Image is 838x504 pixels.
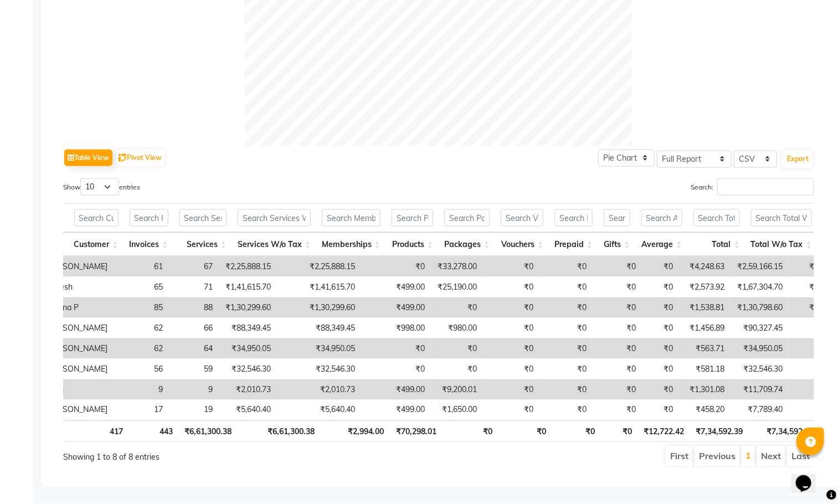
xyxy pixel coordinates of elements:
th: ₹0 [442,420,497,442]
td: ₹581.18 [678,359,730,379]
th: Products: activate to sort column ascending [386,233,439,256]
input: Search Average [641,209,682,227]
td: ₹499.00 [361,379,430,400]
td: ₹458.20 [678,400,730,420]
th: Total: activate to sort column ascending [688,233,746,256]
td: ₹25,190.00 [430,277,482,297]
th: ₹0 [600,420,638,442]
td: ₹0 [641,277,678,297]
input: Search Prepaid [554,209,593,227]
td: ₹2,010.73 [276,379,361,400]
td: ₹90,327.45 [730,318,788,338]
th: Services: activate to sort column ascending [174,233,232,256]
td: ₹0 [430,359,482,379]
td: [PERSON_NAME] [40,318,113,338]
td: ₹9,200.01 [430,379,482,400]
td: ₹5,640.40 [276,400,361,420]
td: ₹32,546.30 [276,359,361,379]
th: ₹0 [552,420,600,442]
td: ₹0 [592,277,641,297]
th: 417 [74,420,129,442]
td: ₹0 [592,338,641,359]
td: ₹2,25,888.15 [276,256,361,277]
label: Show entries [63,178,140,196]
td: 67 [168,256,218,277]
td: 64 [168,338,218,359]
td: ₹0 [641,359,678,379]
td: 9 [113,379,168,400]
th: ₹70,298.01 [389,420,442,442]
td: ₹5,640.40 [218,400,276,420]
td: ₹2,010.73 [218,379,276,400]
th: Gifts: activate to sort column ascending [598,233,635,256]
th: Packages: activate to sort column ascending [439,233,495,256]
th: ₹6,61,300.38 [237,420,320,442]
td: ₹1,456.89 [678,318,730,338]
td: ₹0 [592,256,641,277]
td: 17 [113,400,168,420]
td: ₹0 [482,338,539,359]
td: ₹0 [539,359,592,379]
td: ₹0 [430,297,482,318]
td: ₹1,41,615.70 [218,277,276,297]
td: 59 [168,359,218,379]
td: ₹1,301.08 [678,379,730,400]
th: Services W/o Tax: activate to sort column ascending [232,233,316,256]
td: 65 [113,277,168,297]
td: 19 [168,400,218,420]
div: Showing 1 to 8 of 8 entries [63,445,367,464]
iframe: chat widget [791,460,827,493]
input: Search Packages [444,209,490,227]
th: Total W/o Tax: activate to sort column ascending [746,233,818,256]
td: ₹0 [539,338,592,359]
th: ₹12,722.42 [638,420,690,442]
th: ₹7,34,592.39 [748,420,819,442]
td: ₹0 [641,318,678,338]
td: Aparna P [40,297,113,318]
td: ₹1,30,299.60 [218,297,276,318]
input: Search: [717,178,814,196]
td: ₹563.71 [678,338,730,359]
td: ₹34,950.05 [218,338,276,359]
td: Ganesh [40,277,113,297]
select: Showentries [80,178,119,196]
input: Search Services W/o Tax [238,209,311,227]
th: 443 [129,420,179,442]
td: ₹0 [482,256,539,277]
td: ₹2,25,888.15 [218,256,276,277]
td: ₹0 [482,379,539,400]
td: ₹0 [482,400,539,420]
label: Search: [691,178,814,196]
th: ₹6,61,300.38 [178,420,237,442]
input: Search Services [179,209,227,227]
td: ₹0 [361,256,430,277]
td: [PERSON_NAME] [40,338,113,359]
th: Prepaid: activate to sort column ascending [549,233,598,256]
td: ₹0 [641,256,678,277]
td: ₹0 [592,297,641,318]
td: ₹88,349.45 [218,318,276,338]
td: ₹88,349.45 [276,318,361,338]
td: ₹33,278.00 [430,256,482,277]
td: ₹998.00 [361,318,430,338]
input: Search Products [392,209,433,227]
th: ₹7,34,592.39 [690,420,748,442]
td: ₹0 [592,359,641,379]
td: ₹0 [482,297,539,318]
td: ₹4,248.63 [678,256,730,277]
input: Search Vouchers [501,209,543,227]
input: Search Customer [74,209,119,227]
td: ₹2,573.92 [678,277,730,297]
td: Kiran [40,379,113,400]
td: ₹0 [430,338,482,359]
td: 56 [113,359,168,379]
input: Search Total [693,209,740,227]
td: ₹1,30,798.60 [730,297,788,318]
td: ₹0 [592,379,641,400]
a: 1 [746,450,751,461]
td: ₹0 [641,379,678,400]
td: ₹980.00 [430,318,482,338]
td: ₹0 [539,256,592,277]
td: ₹0 [641,297,678,318]
th: ₹0 [498,420,552,442]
